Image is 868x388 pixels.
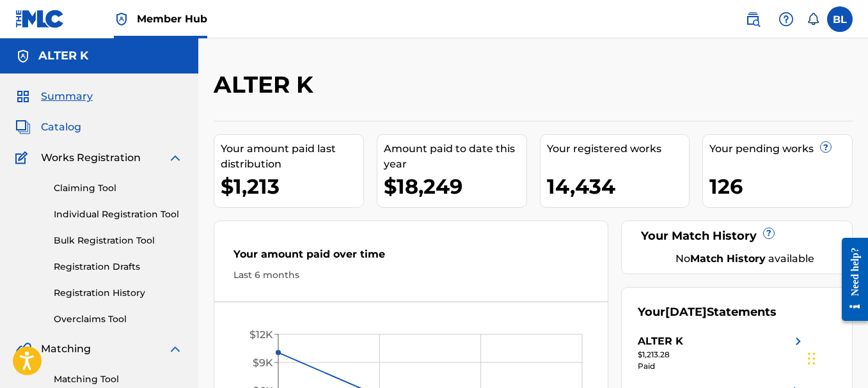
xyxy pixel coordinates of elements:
[15,89,31,104] img: Summary
[168,150,183,166] img: expand
[54,373,183,386] a: Matching Tool
[221,141,363,172] div: Your amount paid last distribution
[137,12,207,26] span: Member Hub
[827,6,853,32] div: User Menu
[15,120,81,135] a: CatalogCatalog
[745,12,761,27] img: search
[638,304,777,321] div: Your Statements
[168,341,183,357] img: expand
[804,327,868,388] iframe: Chat Widget
[214,70,320,99] h2: ALTER K
[15,150,32,166] img: Works Registration
[15,10,65,28] img: MLC Logo
[54,313,183,326] a: Overclaims Tool
[709,172,852,201] div: 126
[221,172,363,201] div: $1,213
[41,120,81,135] span: Catalog
[808,339,816,378] div: Glisser
[384,172,526,201] div: $18,249
[807,13,819,26] div: Notifications
[384,141,526,172] div: Amount paid to date this year
[740,6,766,32] a: Public Search
[791,334,806,349] img: right chevron icon
[233,247,588,268] div: Your amount paid over time
[233,268,588,282] div: Last 6 months
[709,141,852,157] div: Your pending works
[778,12,794,27] img: help
[54,286,183,300] a: Registration History
[764,228,774,238] span: ?
[547,141,690,157] div: Your registered works
[249,329,273,341] tspan: $12K
[638,228,836,245] div: Your Match History
[54,234,183,247] a: Bulk Registration Tool
[54,182,183,195] a: Claiming Tool
[821,142,831,152] span: ?
[638,334,683,349] div: ALTER K
[54,208,183,221] a: Individual Registration Tool
[15,89,93,104] a: SummarySummary
[547,172,690,201] div: 14,434
[804,327,868,388] div: Widget de chat
[114,12,129,27] img: Top Rightsholder
[665,305,707,319] span: [DATE]
[832,228,868,330] iframe: Resource Center
[654,251,836,267] div: No available
[690,252,766,265] strong: Match History
[773,6,799,32] div: Help
[41,341,91,357] span: Matching
[54,260,183,274] a: Registration Drafts
[38,49,88,63] h5: ALTER K
[41,89,93,104] span: Summary
[638,361,807,372] div: Paid
[41,150,141,166] span: Works Registration
[638,349,807,361] div: $1,213.28
[15,120,31,135] img: Catalog
[638,334,807,372] a: ALTER Kright chevron icon$1,213.28Paid
[253,357,273,369] tspan: $9K
[15,341,31,357] img: Matching
[15,49,31,64] img: Accounts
